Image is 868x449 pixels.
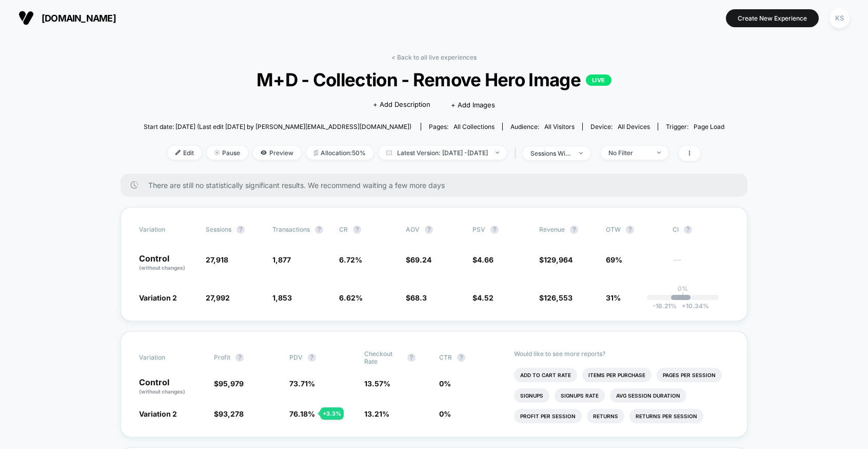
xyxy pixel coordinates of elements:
[514,350,729,358] p: Would like to see more reports?
[673,226,729,234] span: CI
[18,10,34,26] img: Visually logo
[477,255,494,264] span: 4.66
[657,368,722,382] li: Pages Per Session
[139,388,185,395] span: (without changes)
[15,10,119,26] button: [DOMAIN_NAME]
[308,353,316,362] button: ?
[272,255,291,264] span: 1,877
[618,123,650,130] span: all devices
[472,293,494,302] span: $
[539,226,565,233] span: Revenue
[677,302,709,310] span: 10.34 %
[391,53,477,61] a: < Back to all live experiences
[826,8,853,29] button: KS
[555,388,605,403] li: Signups Rate
[544,255,573,264] span: 129,964
[214,150,220,155] img: end
[439,353,452,361] span: CTR
[582,123,658,130] span: Device:
[410,255,431,264] span: 69.24
[272,293,292,302] span: 1,853
[587,409,624,423] li: Returns
[512,146,523,161] span: |
[657,152,661,154] img: end
[579,152,583,154] img: end
[175,150,181,155] img: edit
[206,226,231,233] span: Sessions
[453,123,495,130] span: all collections
[306,146,373,160] span: Allocation: 50%
[684,226,692,234] button: ?
[206,255,228,264] span: 27,918
[510,123,575,130] div: Audience:
[168,146,202,160] span: Edit
[214,379,244,388] span: $
[407,353,416,362] button: ?
[148,181,727,190] span: There are still no statistically significant results. We recommend waiting a few more days
[610,388,686,403] li: Avg Session Duration
[406,226,420,233] span: AOV
[629,409,703,423] li: Returns Per Session
[626,226,634,234] button: ?
[496,152,499,154] img: end
[653,302,677,310] span: -16.21 %
[139,293,177,302] span: Variation 2
[439,409,451,418] span: 0 %
[682,302,686,310] span: +
[429,123,495,130] div: Pages:
[608,149,649,157] div: No Filter
[289,379,315,388] span: 73.71 %
[606,293,621,302] span: 31%
[606,255,622,264] span: 69%
[606,226,662,234] span: OTW
[539,255,573,264] span: $
[289,353,303,361] span: PDV
[139,265,185,271] span: (without changes)
[42,13,116,24] span: [DOMAIN_NAME]
[364,350,402,365] span: Checkout Rate
[694,123,724,130] span: Page Load
[214,409,244,418] span: $
[406,255,431,264] span: $
[139,378,204,396] p: Control
[144,123,411,130] span: Start date: [DATE] (Last edit [DATE] by [PERSON_NAME][EMAIL_ADDRESS][DOMAIN_NAME])
[530,149,571,157] div: sessions with impression
[472,226,485,233] span: PSV
[514,388,549,403] li: Signups
[406,293,427,302] span: $
[726,9,819,27] button: Create New Experience
[139,409,177,418] span: Variation 2
[682,292,684,300] p: |
[582,368,652,382] li: Items Per Purchase
[207,146,248,160] span: Pause
[425,226,433,234] button: ?
[673,257,729,272] span: ---
[539,293,573,302] span: $
[235,353,244,362] button: ?
[439,379,451,388] span: 0 %
[272,226,310,233] span: Transactions
[678,285,688,292] p: 0%
[477,293,494,302] span: 4.52
[451,101,495,109] span: + Add Images
[139,226,195,234] span: Variation
[214,353,230,361] span: Profit
[219,379,244,388] span: 95,979
[253,146,301,160] span: Preview
[410,293,427,302] span: 68.3
[514,409,582,423] li: Profit Per Session
[373,100,430,110] span: + Add Description
[364,379,390,388] span: 13.57 %
[544,123,575,130] span: All Visitors
[206,293,230,302] span: 27,992
[364,409,389,418] span: 13.21 %
[236,226,245,234] button: ?
[457,353,465,362] button: ?
[315,226,323,234] button: ?
[570,226,578,234] button: ?
[339,226,348,233] span: CR
[320,407,344,420] div: + 3.3 %
[353,226,361,234] button: ?
[339,255,362,264] span: 6.72 %
[666,123,724,130] div: Trigger:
